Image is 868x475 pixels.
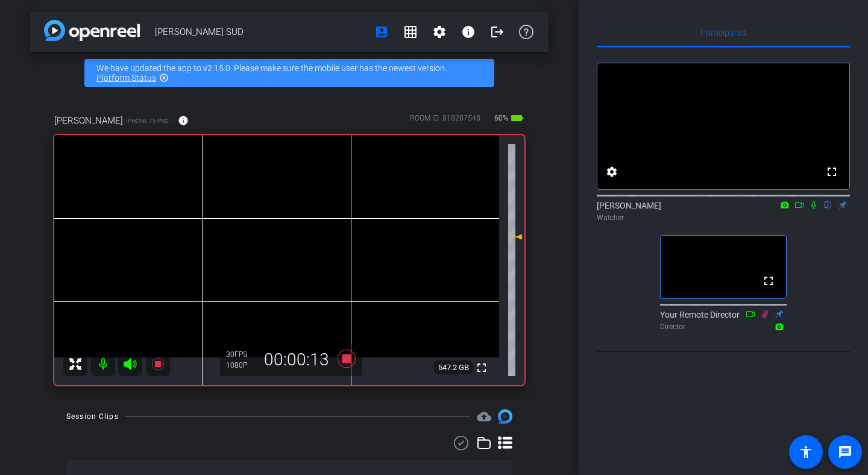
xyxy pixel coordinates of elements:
[159,73,169,83] mat-icon: highlight_off
[403,25,418,39] mat-icon: grid_on
[597,212,850,223] div: Watcher
[498,409,512,424] img: Session clips
[461,25,476,39] mat-icon: info
[126,116,169,125] span: iPhone 15 Pro
[821,199,835,210] mat-icon: flip
[54,114,123,127] span: [PERSON_NAME]
[410,113,480,130] div: ROOM ID: 818287548
[700,28,746,37] span: Participants
[44,20,140,41] img: app-logo
[510,111,524,125] mat-icon: battery_std
[155,20,367,44] span: [PERSON_NAME] SUD
[761,274,776,288] mat-icon: fullscreen
[490,25,505,39] mat-icon: logout
[96,73,156,83] a: Platform Status
[605,165,619,179] mat-icon: settings
[434,360,473,375] span: 547.2 GB
[597,200,850,223] div: [PERSON_NAME]
[492,109,510,128] span: 60%
[474,360,489,375] mat-icon: fullscreen
[660,321,787,332] div: Director
[256,350,337,370] div: 00:00:13
[432,25,447,39] mat-icon: settings
[84,59,494,87] div: We have updated the app to v2.15.0. Please make sure the mobile user has the newest version.
[66,411,119,423] div: Session Clips
[226,350,256,359] div: 30
[660,309,787,332] div: Your Remote Director
[226,360,256,370] div: 1080P
[178,115,189,126] mat-icon: info
[799,445,813,459] mat-icon: accessibility
[234,350,247,359] span: FPS
[477,409,491,424] span: Destinations for your clips
[508,230,523,244] mat-icon: 4 dB
[825,165,839,179] mat-icon: fullscreen
[838,445,852,459] mat-icon: message
[374,25,389,39] mat-icon: account_box
[477,409,491,424] mat-icon: cloud_upload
